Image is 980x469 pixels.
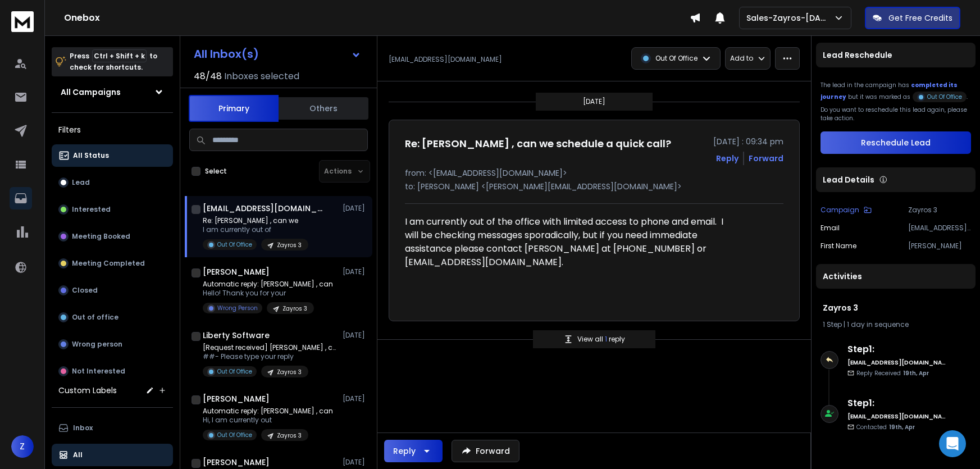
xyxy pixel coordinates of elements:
[185,43,370,65] button: All Inbox(s)
[203,343,338,352] p: [Request received] [PERSON_NAME] , can
[52,444,173,466] button: All
[203,266,270,277] h1: [PERSON_NAME]
[746,12,833,24] p: Sales-Zayros-[DATE]
[203,280,333,289] p: Automatic reply: [PERSON_NAME] , can
[847,397,946,410] h6: Step 1 :
[203,457,270,468] h1: [PERSON_NAME]
[847,412,946,421] h6: [EMAIL_ADDRESS][DOMAIN_NAME]
[52,417,173,439] button: Inbox
[856,369,929,377] p: Reply Received
[189,95,279,122] button: Primary
[224,70,299,83] h3: Inboxes selected
[92,49,147,62] span: Ctrl + Shift + k
[847,320,909,329] span: 1 day in sequence
[343,204,368,213] p: [DATE]
[52,360,173,383] button: Not Interested
[70,51,157,73] p: Press to check for shortcuts.
[405,167,783,179] p: from: <[EMAIL_ADDRESS][DOMAIN_NAME]>
[52,306,173,329] button: Out of office
[343,331,368,340] p: [DATE]
[282,304,307,313] p: Zayros 3
[823,320,842,329] span: 1 Step
[194,70,222,83] span: 48 / 48
[343,267,368,276] p: [DATE]
[203,330,270,341] h1: Liberty Software
[821,106,971,122] p: Do you want to reschedule this lead again, please take action.
[389,55,502,64] p: [EMAIL_ADDRESS][DOMAIN_NAME]
[217,431,252,439] p: Out Of Office
[903,369,929,377] span: 19th, Apr
[452,440,519,462] button: Forward
[856,423,915,431] p: Contacted
[577,335,625,344] p: View all reply
[343,394,368,403] p: [DATE]
[52,198,173,221] button: Interested
[823,320,969,329] div: |
[52,333,173,356] button: Wrong person
[823,49,892,61] p: Lead Reschedule
[605,334,609,344] span: 1
[847,343,946,356] h6: Step 1 :
[730,54,753,63] p: Add to
[384,440,443,462] button: Reply
[73,450,83,459] p: All
[72,313,118,322] p: Out of office
[277,241,302,249] p: Zayros 3
[52,81,173,103] button: All Campaigns
[72,178,90,187] p: Lead
[823,174,874,185] p: Lead Details
[58,385,117,396] h3: Custom Labels
[203,416,333,425] p: Hi, I am currently out
[217,240,252,249] p: Out Of Office
[72,340,122,349] p: Wrong person
[52,144,173,167] button: All Status
[277,368,302,376] p: Zayros 3
[72,286,98,295] p: Closed
[73,151,109,160] p: All Status
[821,206,872,215] button: Campaign
[11,435,34,458] button: Z
[203,352,338,361] p: ##- Please type your reply
[405,181,783,192] p: to: [PERSON_NAME] <[PERSON_NAME][EMAIL_ADDRESS][DOMAIN_NAME]>
[52,171,173,194] button: Lead
[821,131,971,154] button: Reschedule Lead
[73,424,93,432] p: Inbox
[279,96,368,121] button: Others
[52,122,173,138] h3: Filters
[865,7,960,29] button: Get Free Credits
[203,203,326,214] h1: [EMAIL_ADDRESS][DOMAIN_NAME]
[203,407,333,416] p: Automatic reply: [PERSON_NAME] , can
[52,225,173,248] button: Meeting Booked
[194,48,259,60] h1: All Inbox(s)
[393,445,416,457] div: Reply
[72,232,130,241] p: Meeting Booked
[217,367,252,376] p: Out Of Office
[72,205,111,214] p: Interested
[72,259,145,268] p: Meeting Completed
[583,97,605,106] p: [DATE]
[203,393,270,404] h1: [PERSON_NAME]
[908,224,971,233] p: [EMAIL_ADDRESS][DOMAIN_NAME]
[908,206,971,215] p: Zayros 3
[205,167,227,176] label: Select
[816,264,976,289] div: Activities
[52,252,173,275] button: Meeting Completed
[52,279,173,302] button: Closed
[72,367,125,376] p: Not Interested
[64,11,690,25] h1: Onebox
[61,86,121,98] h1: All Campaigns
[716,153,739,164] button: Reply
[277,431,302,440] p: Zayros 3
[217,304,258,312] p: Wrong Person
[927,93,962,101] p: Out Of Office
[821,206,859,215] p: Campaign
[821,224,840,233] p: Email
[203,216,308,225] p: Re: [PERSON_NAME] , can we
[405,136,671,152] h1: Re: [PERSON_NAME] , can we schedule a quick call?
[655,54,698,63] p: Out Of Office
[939,430,966,457] div: Open Intercom Messenger
[11,11,34,32] img: logo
